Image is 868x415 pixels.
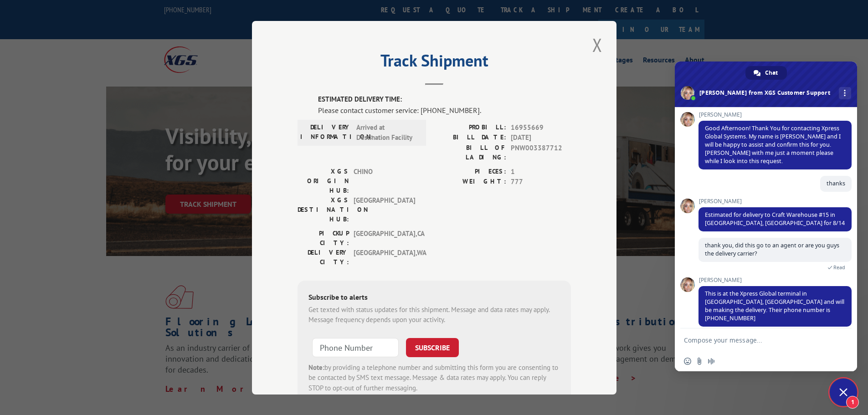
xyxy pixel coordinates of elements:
span: Read [833,264,845,271]
span: [GEOGRAPHIC_DATA] , WA [354,247,415,266]
h2: Track Shipment [298,54,571,72]
span: Audio message [708,358,715,365]
span: [PERSON_NAME] [699,277,852,283]
span: [DATE] [511,133,571,143]
label: WEIGHT: [434,177,506,187]
a: Chat [745,66,787,80]
span: 16955669 [511,122,571,133]
span: thank you, did this go to an agent or are you guys the delivery carrier? [705,241,839,257]
span: CHINO [354,166,415,195]
span: [PERSON_NAME] [699,198,852,205]
span: 1 [846,396,859,409]
span: [GEOGRAPHIC_DATA] [354,195,415,224]
span: Insert an emoji [684,358,691,365]
label: PROBILL: [434,122,506,133]
textarea: Compose your message... [684,328,830,351]
span: 777 [511,177,571,187]
button: Close modal [590,32,605,57]
label: DELIVERY INFORMATION: [300,122,352,143]
strong: Note: [308,363,324,371]
label: PIECES: [434,166,506,177]
div: Subscribe to alerts [308,291,560,304]
label: XGS DESTINATION HUB: [298,195,349,224]
a: Close chat [830,379,857,406]
span: Arrived at Destination Facility [356,122,418,143]
span: PNW003387712 [511,143,571,162]
span: [PERSON_NAME] [699,112,852,118]
span: Good Afternoon! Thank You for contacting Xpress Global Systems. My name is [PERSON_NAME] and I wi... [705,124,841,165]
label: BILL DATE: [434,133,506,143]
label: BILL OF LADING: [434,143,506,162]
span: Chat [765,66,778,80]
label: PICKUP CITY: [298,228,349,247]
button: SUBSCRIBE [406,338,459,357]
span: Estimated for delivery to Craft Warehouse #15 in [GEOGRAPHIC_DATA], [GEOGRAPHIC_DATA] for 8/14 [705,211,845,227]
span: 1 [511,166,571,177]
span: This is at the Xpress Global terminal in [GEOGRAPHIC_DATA], [GEOGRAPHIC_DATA] and will be making ... [705,290,844,322]
span: thanks [827,179,845,187]
div: by providing a telephone number and submitting this form you are consenting to be contacted by SM... [308,362,560,393]
span: [GEOGRAPHIC_DATA] , CA [354,228,415,247]
label: ESTIMATED DELIVERY TIME: [318,94,571,105]
input: Phone Number [312,338,399,357]
label: XGS ORIGIN HUB: [298,166,349,195]
div: Get texted with status updates for this shipment. Message and data rates may apply. Message frequ... [308,304,560,325]
span: Send a file [696,358,703,365]
label: DELIVERY CITY: [298,247,349,266]
div: Please contact customer service: [PHONE_NUMBER]. [318,104,571,115]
